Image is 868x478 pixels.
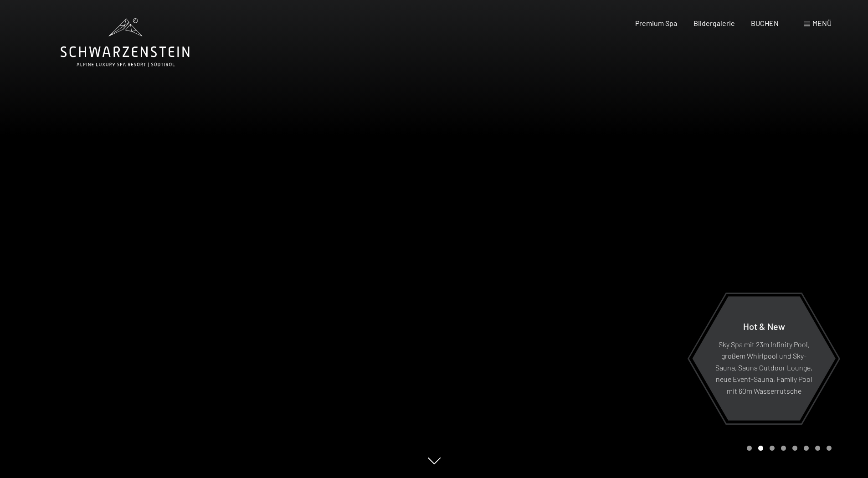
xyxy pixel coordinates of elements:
p: Sky Spa mit 23m Infinity Pool, großem Whirlpool und Sky-Sauna, Sauna Outdoor Lounge, neue Event-S... [714,338,813,396]
a: Premium Spa [635,19,677,27]
div: Carousel Page 1 [747,446,752,451]
div: Carousel Page 3 [770,446,775,451]
div: Carousel Page 8 [827,446,832,451]
span: Hot & New [743,320,785,331]
a: Bildergalerie [693,19,735,27]
div: Carousel Page 7 [815,446,820,451]
div: Carousel Page 5 [792,446,797,451]
a: BUCHEN [751,19,779,27]
div: Carousel Page 6 [804,446,809,451]
div: Carousel Page 4 [781,446,786,451]
div: Carousel Page 2 (Current Slide) [758,446,763,451]
span: Menü [812,19,832,27]
a: Hot & New Sky Spa mit 23m Infinity Pool, großem Whirlpool und Sky-Sauna, Sauna Outdoor Lounge, ne... [692,296,836,421]
div: Carousel Pagination [744,446,832,451]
